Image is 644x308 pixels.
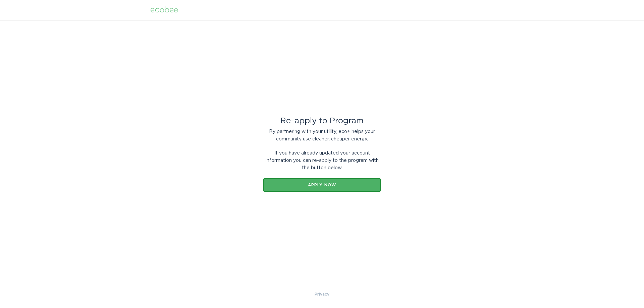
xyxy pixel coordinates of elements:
div: Apply now [267,183,377,187]
div: Re-apply to Program [263,117,381,125]
a: Privacy Policy & Terms of Use [315,291,329,298]
button: Apply now [263,178,381,192]
div: ecobee [150,6,178,14]
div: By partnering with your utility, eco+ helps your community use cleaner, cheaper energy. [263,128,381,143]
div: If you have already updated your account information you can re-apply to the program with the but... [263,149,381,172]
